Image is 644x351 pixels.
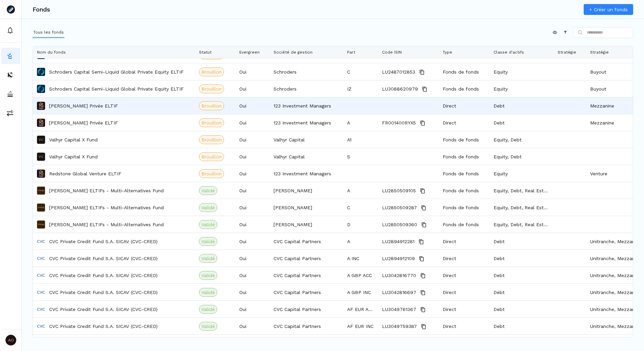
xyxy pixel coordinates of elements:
[37,220,45,229] img: JP Morgan ELTIFs - Multi-Alternatives Fund
[1,105,20,121] a: commissions
[37,305,45,313] img: CVC Private Credit Fund S.A. SICAV (CVC-CRED)
[49,153,98,160] p: Valhyr Capital X Fund
[49,170,121,177] p: Redstone Global Venture ELTIF
[439,233,489,250] div: Direct
[235,97,269,114] div: Oui
[201,204,215,211] span: Validé
[489,267,554,284] div: Debt
[439,80,489,97] div: Fonds de fonds
[235,148,269,165] div: Oui
[269,318,343,334] div: CVC Capital Partners
[417,238,425,246] button: Copy
[39,138,43,141] p: VC
[439,63,489,80] div: Fonds de fonds
[37,322,45,330] img: CVC Private Credit Fund S.A. SICAV (CVC-CRED)
[49,221,164,228] a: [PERSON_NAME] ELTIFs - Multi-Alternatives Fund
[343,267,378,284] div: A GBP ACC
[49,136,98,143] a: Valhyr Capital X Fund
[382,216,417,233] span: LU2850509360
[489,199,554,216] div: Equity, Debt, Real Estate, Infrastructure
[489,165,554,182] div: Equity
[382,115,416,131] span: FR001400RYX5
[49,323,158,330] a: CVC Private Credit Fund S.A. SICAV (CVC-CRED)
[37,187,45,195] img: JP Morgan ELTIFs - Multi-Alternatives Fund
[382,182,416,199] span: LU2850509105
[421,85,429,93] button: Copy
[37,85,45,93] img: Schroders Capital Semi-Liquid Global Private Equity ELTIF
[201,187,215,194] span: Validé
[419,289,427,297] button: Copy
[49,187,164,194] a: [PERSON_NAME] ELTIFs - Multi-Alternatives Fund
[201,85,222,92] span: Brouillon
[489,284,554,300] div: Debt
[201,255,215,262] span: Validé
[269,199,343,216] div: [PERSON_NAME]
[382,250,415,267] span: LU2894912109
[418,68,426,76] button: Copy
[343,233,378,250] div: A
[269,114,343,131] div: 123 Investment Managers
[419,187,427,195] button: Copy
[439,131,489,148] div: Fonds de fonds
[39,155,43,158] p: VC
[201,272,215,279] span: Validé
[269,250,343,267] div: CVC Capital Partners
[420,221,428,229] button: Copy
[201,238,215,245] span: Validé
[49,238,158,245] a: CVC Private Credit Fund S.A. SICAV (CVC-CRED)
[489,250,554,267] div: Debt
[49,306,158,313] a: CVC Private Credit Fund S.A. SICAV (CVC-CRED)
[37,271,45,279] img: CVC Private Credit Fund S.A. SICAV (CVC-CRED)
[439,165,489,182] div: Fonds de fonds
[269,80,343,97] div: Schroders
[33,6,50,13] h3: Fonds
[343,216,378,233] div: D
[235,318,269,334] div: Oui
[7,110,14,116] img: commissions
[37,170,45,178] img: Redstone Global Venture ELTIF
[489,301,554,317] div: Debt
[494,50,524,55] span: Classe d'actifs
[49,102,118,109] p: [PERSON_NAME] Privée ELTIF
[590,50,609,55] span: Stratégie
[49,289,158,296] a: CVC Private Credit Fund S.A. SICAV (CVC-CRED)
[439,301,489,317] div: Direct
[37,288,45,296] img: CVC Private Credit Fund S.A. SICAV (CVC-CRED)
[235,165,269,182] div: Oui
[343,182,378,199] div: A
[274,50,313,55] span: Société de gestion
[420,323,428,331] button: Copy
[343,284,378,300] div: A GBP INC
[201,170,222,177] span: Brouillon
[1,48,20,64] a: funds
[37,203,45,212] img: JP Morgan ELTIFs - Multi-Alternatives Fund
[49,255,158,262] a: CVC Private Credit Fund S.A. SICAV (CVC-CRED)
[382,64,415,80] span: LU2487012853
[201,306,215,313] span: Validé
[37,119,45,127] img: Andera Dette Privée ELTIF
[343,318,378,334] div: AF EUR INC
[7,72,14,78] img: distributors
[269,148,343,165] div: Valhyr Capital
[49,119,118,126] a: [PERSON_NAME] Privée ELTIF
[439,284,489,300] div: Direct
[49,204,164,211] a: [PERSON_NAME] ELTIFs - Multi-Alternatives Fund
[489,63,554,80] div: Equity
[235,250,269,267] div: Oui
[343,131,378,148] div: A1
[584,4,633,15] a: + Créer un fonds
[269,216,343,233] div: [PERSON_NAME]
[5,335,16,346] span: AO
[49,272,158,279] a: CVC Private Credit Fund S.A. SICAV (CVC-CRED)
[439,216,489,233] div: Fonds de fonds
[269,301,343,317] div: CVC Capital Partners
[382,318,417,335] span: LU3049759387
[439,250,489,267] div: Direct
